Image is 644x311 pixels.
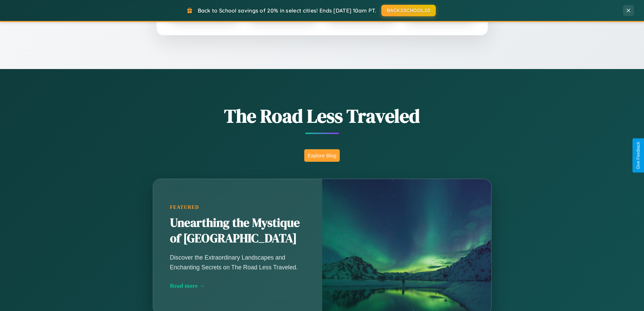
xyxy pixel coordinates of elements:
[170,282,305,289] div: Read more →
[381,5,436,16] button: BACK2SCHOOL20
[198,7,376,14] span: Back to School savings of 20% in select cities! Ends [DATE] 10am PT.
[119,103,525,129] h1: The Road Less Traveled
[170,215,305,246] h2: Unearthing the Mystique of [GEOGRAPHIC_DATA]
[170,204,305,210] div: Featured
[170,253,305,272] p: Discover the Extraordinary Landscapes and Enchanting Secrets on The Road Less Traveled.
[304,149,340,162] button: Explore Blog
[636,142,641,169] div: Give Feedback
